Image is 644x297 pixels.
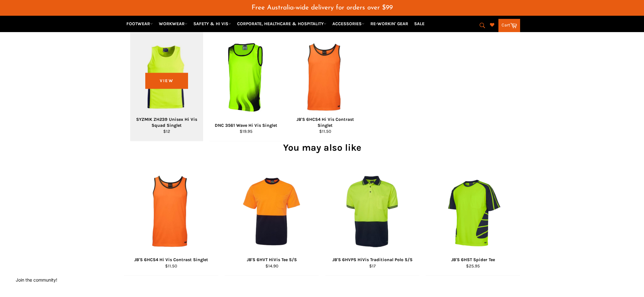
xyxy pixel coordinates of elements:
[325,167,419,276] a: JB'S 6HVPS HiVis Traditional Polo S/S - Workin' Gear JB'S 6HVPS HiVis Traditional Polo S/S $17
[293,128,358,134] div: $11.50
[289,32,362,141] a: JB'S 6HCS4 Hi Vis Contrast Singlet - Workin' Gear JB'S 6HCS4 Hi Vis Contrast Singlet $11.50
[329,257,416,263] div: JB'S 6HVPS HiVis Traditional Polo S/S
[342,175,403,249] img: JB'S 6HVPS HiVis Traditional Polo S/S - Workin' Gear
[134,116,199,129] div: SYZMIK ZH239 Unisex Hi Vis Squad Singlet
[430,263,516,269] div: $25.95
[124,167,218,276] a: JB'S 6HCS4 Hi Vis Contrast Singlet - Workin' Gear JB'S 6HCS4 Hi Vis Contrast Singlet $11.50
[225,167,319,276] a: JB'S 6HVT HiVis Tee S/S - Workin' Gear JB'S 6HVT HiVis Tee S/S $14.90
[330,18,367,29] a: ACCESSORIES
[293,116,358,129] div: JB'S 6HCS4 Hi Vis Contrast Singlet
[124,141,520,154] h2: You may also like
[498,19,520,32] a: Cart
[128,257,214,263] div: JB'S 6HCS4 Hi Vis Contrast Singlet
[209,32,282,141] a: Workin Gear - DNC 3561 Wave Hi Vis Singlet DNC 3561 Wave Hi Vis Singlet $19.95
[241,175,302,249] img: JB'S 6HVT HiVis Tee S/S - Workin' Gear
[217,42,275,112] img: Workin Gear - DNC 3561 Wave Hi Vis Singlet
[229,257,315,263] div: JB'S 6HVT HiVis Tee S/S
[130,32,203,141] a: Workin Gear - SYZMIK Unisex Hi Vis Squad Singlet SYZMIK ZH239 Unisex Hi Vis Squad Singlet $12 View
[156,18,190,29] a: WORKWEAR
[426,167,520,276] a: JB'S 6HST Spider Tee - Workin' Gear JB'S 6HST Spider Tee $25.95
[297,42,354,112] img: JB'S 6HCS4 Hi Vis Contrast Singlet - Workin' Gear
[443,175,503,249] img: JB'S 6HST Spider Tee - Workin' Gear
[191,18,234,29] a: SAFETY & HI VIS
[128,263,214,269] div: $11.50
[145,73,188,89] span: View
[252,4,393,11] span: Free Australia-wide delivery for orders over $99
[229,263,315,269] div: $14.90
[329,263,416,269] div: $17
[214,128,279,134] div: $19.95
[214,122,279,128] div: DNC 3561 Wave Hi Vis Singlet
[412,18,427,29] a: SALE
[368,18,411,29] a: RE-WORKIN' GEAR
[16,277,57,283] button: Join the community!
[235,18,329,29] a: CORPORATE, HEALTHCARE & HOSPITALITY
[141,175,202,249] img: JB'S 6HCS4 Hi Vis Contrast Singlet - Workin' Gear
[430,257,516,263] div: JB'S 6HST Spider Tee
[124,18,155,29] a: FOOTWEAR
